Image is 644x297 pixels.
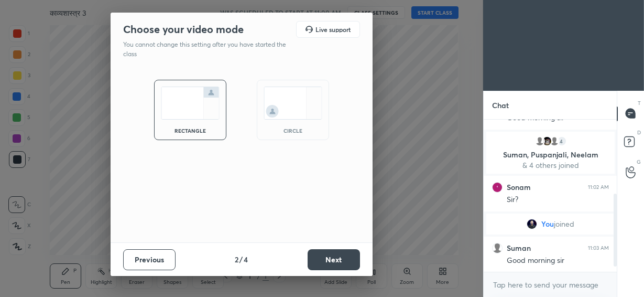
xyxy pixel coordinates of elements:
h4: / [239,254,243,265]
h6: Suman [507,243,531,253]
div: 11:02 AM [588,184,609,190]
h4: 4 [244,254,248,265]
div: Sir? [507,195,609,205]
img: 6855a52e43ef4b6fa09256d5ca107ae0.jpg [541,136,552,146]
h2: Choose your video mode [123,23,244,36]
p: T [638,99,641,107]
span: You [541,220,554,228]
div: 11:03 AM [588,245,609,251]
p: Chat [484,91,517,119]
img: default.png [534,136,544,146]
img: default.png [492,243,503,253]
div: 4 [556,136,566,146]
button: Next [308,249,360,270]
img: normalScreenIcon.ae25ed63.svg [161,87,220,120]
img: f9ccca8c0f2a4140a925b53a1f6875b4.jpg [527,219,537,229]
p: You cannot change this setting after you have started the class [123,40,293,59]
p: Suman, Puspanjali, Neelam [493,151,608,159]
span: joined [554,220,574,228]
p: D [637,129,641,136]
button: Previous [123,249,176,270]
div: Good morning sir [507,113,609,123]
img: 66092927019a43b69c89fcb94fc9928b.jpg [492,182,503,193]
div: grid [484,120,617,272]
img: circleScreenIcon.acc0effb.svg [264,87,322,120]
div: Good morning sir [507,256,609,266]
p: & 4 others joined [493,161,608,169]
h5: Live support [315,26,351,33]
img: default.png [549,136,559,146]
div: rectangle [169,128,211,133]
div: circle [272,128,314,133]
p: G [637,158,641,166]
h4: 2 [235,254,238,265]
h6: Sonam [507,183,531,192]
